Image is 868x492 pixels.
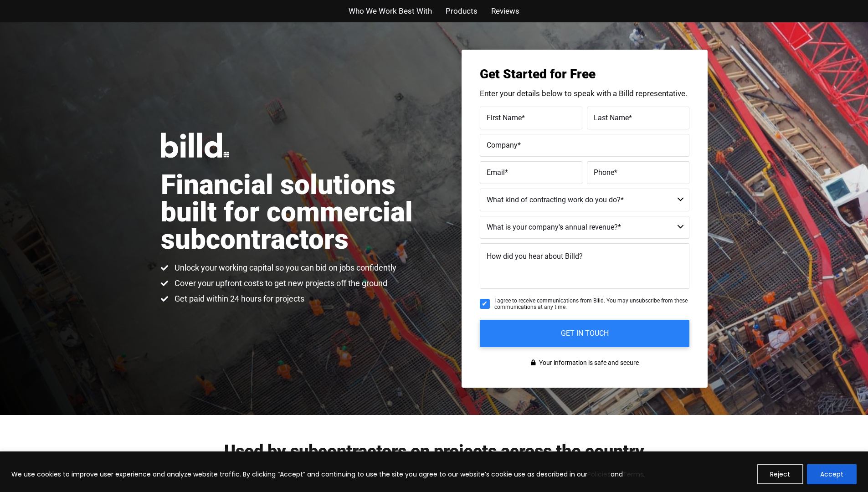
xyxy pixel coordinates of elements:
a: Reviews [491,5,519,18]
span: Phone [594,168,614,176]
span: Email [487,168,505,176]
h3: Get Started for Free [480,68,689,81]
span: Get paid within 24 hours for projects [172,293,304,304]
span: Last Name [594,113,629,122]
span: First Name [487,113,522,122]
span: Company [487,140,518,149]
input: GET IN TOUCH [480,320,689,347]
a: Who We Work Best With [349,5,432,18]
p: Enter your details below to speak with a Billd representative. [480,90,689,97]
span: Cover your upfront costs to get new projects off the ground [172,278,387,289]
h1: Financial solutions built for commercial subcontractors [161,171,434,253]
span: How did you hear about Billd? [487,252,583,261]
a: Policies [587,470,611,479]
button: Accept [807,464,857,484]
h2: Used by subcontractors on projects across the country [161,442,708,460]
a: Terms [623,470,643,479]
button: Reject [757,464,803,484]
span: I agree to receive communications from Billd. You may unsubscribe from these communications at an... [494,297,689,311]
p: We use cookies to improve user experience and analyze website traffic. By clicking “Accept” and c... [11,469,645,480]
span: Unlock your working capital so you can bid on jobs confidently [172,262,396,273]
a: Products [446,5,478,18]
span: Your information is safe and secure [537,356,639,369]
input: I agree to receive communications from Billd. You may unsubscribe from these communications at an... [480,299,490,309]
